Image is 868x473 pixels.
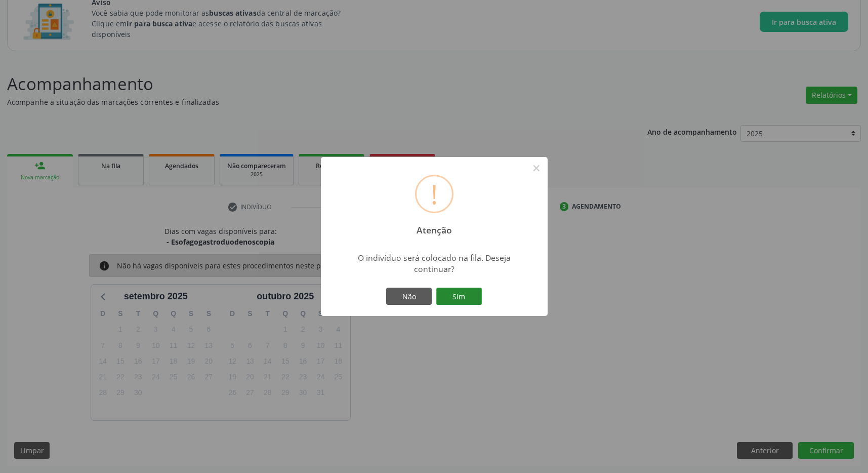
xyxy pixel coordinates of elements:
div: ! [431,176,438,212]
button: Não [386,288,432,305]
div: O indivíduo será colocado na fila. Deseja continuar? [345,252,523,274]
button: Close this dialog [528,160,545,177]
h2: Atenção [407,218,461,235]
button: Sim [436,288,482,305]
